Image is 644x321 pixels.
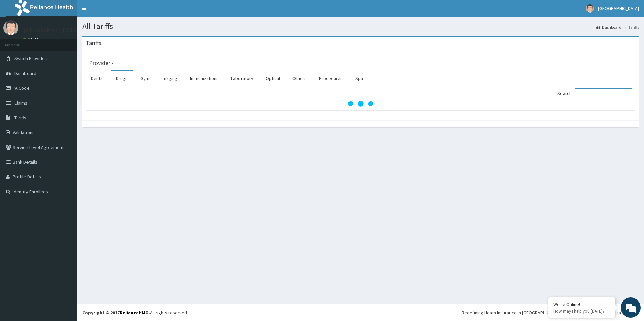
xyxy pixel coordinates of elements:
a: Immunizations [184,71,224,85]
a: Laboratory [226,71,259,85]
a: RelianceHMO [120,310,149,316]
img: User Image [586,4,594,13]
div: We're Online! [553,301,610,307]
footer: All rights reserved. [77,304,644,321]
a: Spa [350,71,368,85]
label: Search: [557,88,632,98]
span: Claims [14,100,28,106]
a: Procedures [314,71,348,85]
svg: audio-loading [347,90,374,117]
div: Redefining Heath Insurance in [GEOGRAPHIC_DATA] using Telemedicine and Data Science! [462,309,639,316]
a: Dashboard [596,24,621,30]
a: Optical [260,71,285,85]
h3: Provider - [89,60,114,66]
p: How may I help you today? [553,308,610,314]
a: Others [287,71,312,85]
a: Gym [135,71,155,85]
h1: All Tariffs [82,22,639,31]
a: Dental [86,71,109,85]
span: [GEOGRAPHIC_DATA] [598,5,639,11]
a: Drugs [111,71,133,85]
li: Tariffs [622,24,639,30]
span: Tariffs [14,115,26,121]
input: Search: [575,88,632,98]
h3: Tariffs [86,40,101,46]
p: [GEOGRAPHIC_DATA] [23,27,79,33]
strong: Copyright © 2017 . [82,310,150,316]
a: Imaging [156,71,183,85]
img: User Image [3,20,18,35]
a: Online [23,37,40,41]
span: Switch Providers [14,55,49,62]
span: Dashboard [14,70,36,76]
